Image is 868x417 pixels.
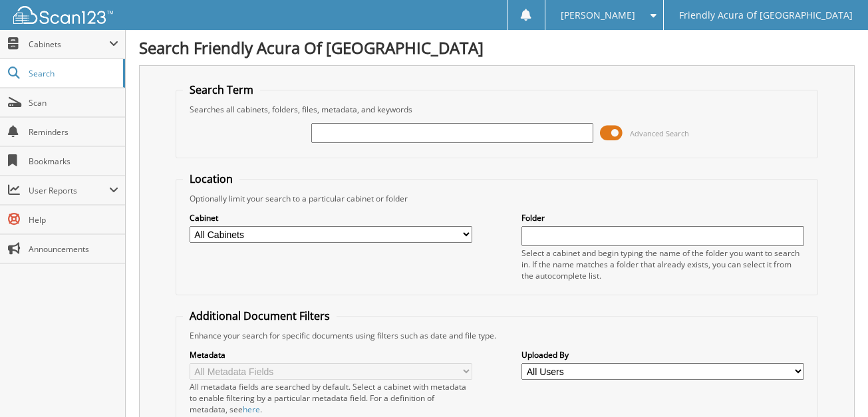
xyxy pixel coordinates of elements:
span: Reminders [29,126,118,138]
span: Scan [29,97,118,108]
legend: Additional Document Filters [183,309,337,323]
span: Cabinets [29,39,109,50]
div: Optionally limit your search to a particular cabinet or folder [183,193,811,204]
span: [PERSON_NAME] [561,11,635,19]
label: Folder [521,212,804,223]
a: here [243,404,260,415]
span: Bookmarks [29,156,118,167]
span: Advanced Search [630,128,689,138]
span: Friendly Acura Of [GEOGRAPHIC_DATA] [679,11,853,19]
legend: Location [183,172,239,186]
label: Metadata [190,349,472,360]
span: User Reports [29,185,109,196]
span: Help [29,214,118,225]
span: Announcements [29,243,118,255]
img: scan123-logo-white.svg [13,6,113,24]
label: Uploaded By [521,349,804,360]
iframe: Chat Widget [801,353,868,417]
div: Searches all cabinets, folders, files, metadata, and keywords [183,104,811,115]
span: Search [29,68,116,79]
label: Cabinet [190,212,472,223]
div: Select a cabinet and begin typing the name of the folder you want to search in. If the name match... [521,247,804,281]
h1: Search Friendly Acura Of [GEOGRAPHIC_DATA] [139,37,855,59]
legend: Search Term [183,82,260,97]
div: Enhance your search for specific documents using filters such as date and file type. [183,330,811,341]
div: All metadata fields are searched by default. Select a cabinet with metadata to enable filtering b... [190,381,472,415]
